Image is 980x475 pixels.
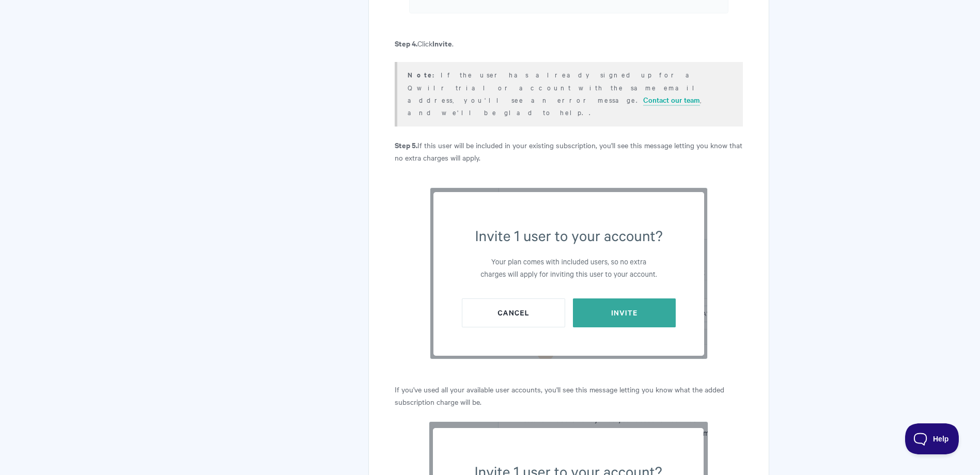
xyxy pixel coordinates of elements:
strong: Step 4. [395,38,417,49]
p: If this user will be included in your existing subscription, you'll see this message letting you ... [395,139,742,164]
a: Contact our team [643,94,700,106]
strong: Note: [408,70,441,80]
p: If you've used all your available user accounts, you'll see this message letting you know what th... [395,383,742,408]
strong: Invite [432,38,452,49]
iframe: Toggle Customer Support [905,423,959,454]
p: If the user has already signed up for a Qwilr trial or account with the same email address, you'l... [408,68,729,118]
p: Click . [395,37,742,50]
strong: Step 5. [395,139,417,150]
